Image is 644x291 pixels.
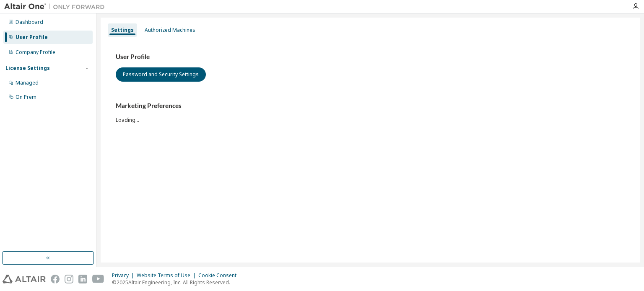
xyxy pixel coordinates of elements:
[116,102,625,123] div: Loading...
[78,275,87,283] img: linkedin.svg
[92,275,104,283] img: youtube.svg
[16,49,55,56] div: Company Profile
[116,67,206,82] button: Password and Security Settings
[145,27,195,33] div: Authorized Machines
[5,65,50,72] div: License Settings
[116,102,625,110] h3: Marketing Preferences
[3,275,46,283] img: altair_logo.svg
[65,275,73,283] img: instagram.svg
[4,3,109,11] img: Altair One
[16,34,48,41] div: User Profile
[198,272,241,279] div: Cookie Consent
[51,275,60,283] img: facebook.svg
[111,27,134,33] div: Settings
[116,53,625,61] h3: User Profile
[112,279,241,286] p: © 2025 Altair Engineering, Inc. All Rights Reserved.
[16,94,36,100] div: On Prem
[112,272,137,279] div: Privacy
[137,272,198,279] div: Website Terms of Use
[16,19,43,26] div: Dashboard
[16,80,39,86] div: Managed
